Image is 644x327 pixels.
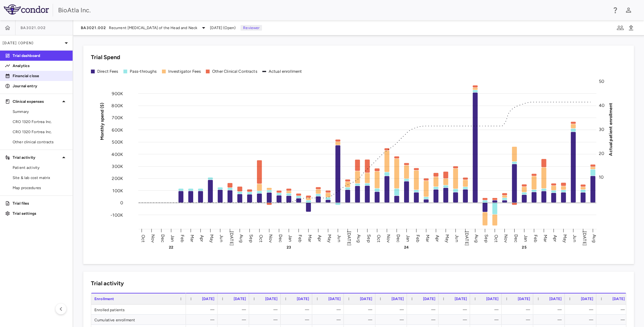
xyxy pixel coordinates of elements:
span: [DATE] [549,297,562,301]
text: Oct [493,234,499,242]
div: Enrolled patients [91,305,186,314]
span: [DATE] [391,297,404,301]
text: May [444,234,450,243]
p: Clinical expenses [13,99,60,104]
span: [DATE] [328,297,341,301]
text: Feb [415,234,420,242]
span: [DATE] [612,297,625,301]
text: Nov [503,234,509,243]
tspan: 800K [111,103,123,108]
text: Dec [396,234,401,242]
text: Jun [337,235,342,242]
tspan: 30 [599,126,604,132]
div: Pass-throughs [130,69,157,74]
text: [DATE] [229,231,234,246]
text: Sep [248,234,254,242]
span: [DATE] [265,297,277,301]
tspan: Actual patient enrollment [608,102,613,156]
text: Dec [278,234,283,242]
text: 23 [287,245,291,250]
span: Recurrent [MEDICAL_DATA] of the Head and Neck [109,25,198,31]
text: [DATE] [346,231,352,246]
tspan: 20 [599,151,604,156]
span: Summary [13,109,68,114]
text: Jan [523,235,528,242]
tspan: 600K [112,127,123,133]
span: BA3021.002 [81,25,106,30]
div: BioAtla Inc. [58,5,607,15]
span: CRO 1320 Fortrea Inc. [13,119,68,125]
text: Oct [258,234,264,242]
span: [DATE] [486,297,498,301]
div: — [381,305,404,315]
p: Trial activity [13,155,60,160]
text: Jun [572,235,577,242]
span: [DATE] [518,297,530,301]
h6: Trial Spend [91,53,120,62]
text: [DATE] [464,231,469,246]
span: [DATE] (Open) [210,25,236,31]
span: Enrollment [94,297,114,301]
text: Nov [268,234,273,243]
div: — [602,305,625,315]
span: CRO 1320 Fortrea Inc. [13,129,68,135]
div: — [413,305,435,315]
span: [DATE] [423,297,435,301]
text: Feb [533,234,538,242]
text: Oct [376,234,381,242]
p: Trial files [13,201,68,206]
div: — [286,305,309,315]
span: BA3021.002 [21,25,46,30]
div: — [507,305,530,315]
text: Jun [454,235,460,242]
text: Jun [219,235,224,242]
tspan: 900K [112,91,123,96]
text: Nov [386,234,391,243]
h6: Trial activity [91,279,124,288]
text: [DATE] [582,231,587,246]
text: Apr [552,235,558,242]
div: Investigator Fees [168,69,201,74]
div: — [476,305,498,315]
div: Cumulative enrollment [91,315,186,324]
div: — [255,315,277,325]
div: — [349,305,372,315]
div: Actual enrollment [269,69,302,74]
div: — [507,315,530,325]
div: — [444,315,467,325]
p: Trial settings [13,211,68,216]
p: Trial dashboard [13,53,68,59]
div: — [539,315,562,325]
text: Oct [140,234,146,242]
div: — [318,305,341,315]
text: Jan [405,235,411,242]
p: Reviewer [241,25,262,31]
text: Feb [297,234,303,242]
span: [DATE] [202,297,214,301]
text: May [327,234,332,243]
div: — [476,315,498,325]
div: — [286,315,309,325]
div: — [223,315,246,325]
div: — [570,315,593,325]
text: Mar [307,234,313,242]
div: Direct Fees [97,69,118,74]
tspan: 40 [599,102,605,108]
p: Journal entry [13,83,68,89]
text: Apr [317,235,322,242]
text: 22 [169,245,173,250]
text: Sep [366,234,372,242]
div: — [349,315,372,325]
text: Aug [592,234,597,242]
text: Aug [474,234,479,242]
text: Mar [425,234,430,242]
div: — [602,315,625,325]
span: [DATE] [455,297,467,301]
tspan: -100K [110,212,123,218]
div: — [318,315,341,325]
div: — [255,305,277,315]
tspan: Monthly spend ($) [99,102,105,140]
text: May [209,234,214,243]
text: Mar [543,234,548,242]
text: 24 [404,245,409,250]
